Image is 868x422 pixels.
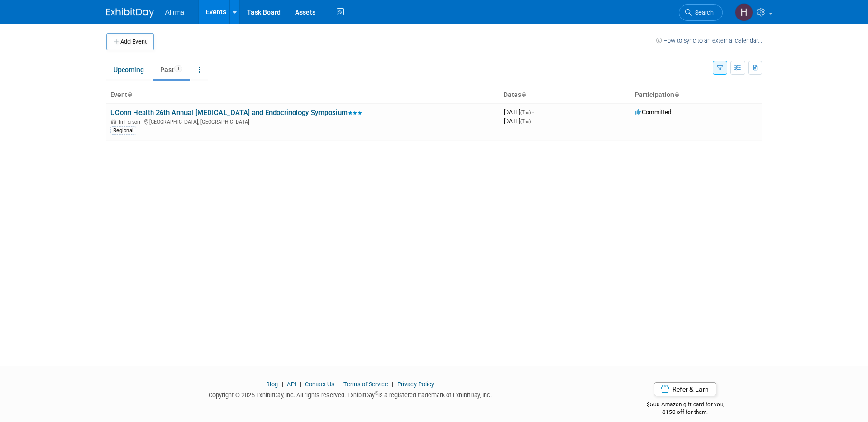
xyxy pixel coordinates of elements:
[174,65,182,72] span: 1
[532,108,534,115] span: -
[305,381,334,388] a: Contact Us
[165,9,184,16] span: Afirma
[106,33,154,50] button: Add Event
[106,61,151,79] a: Upcoming
[520,119,531,124] span: (Thu)
[119,119,143,125] span: In-Person
[692,9,714,16] span: Search
[110,108,362,117] a: UConn Health 26th Annual [MEDICAL_DATA] and Endocrinology Symposium
[343,381,388,388] a: Terms of Service
[609,408,762,416] div: $150 off for them.
[674,91,679,98] a: Sort by Participation Type
[279,381,286,388] span: |
[397,381,434,388] a: Privacy Policy
[656,37,762,44] a: How to sync to an external calendar...
[654,382,716,396] a: Refer & Earn
[631,87,762,103] th: Participation
[110,126,136,135] div: Regional
[106,87,500,103] th: Event
[106,389,595,400] div: Copyright © 2025 ExhibitDay, Inc. All rights reserved. ExhibitDay is a registered trademark of Ex...
[287,381,296,388] a: API
[111,119,116,124] img: In-Person Event
[521,91,526,98] a: Sort by Start Date
[110,117,496,125] div: [GEOGRAPHIC_DATA], [GEOGRAPHIC_DATA]
[266,381,278,388] a: Blog
[500,87,631,103] th: Dates
[390,381,396,388] span: |
[297,381,304,388] span: |
[679,4,723,21] a: Search
[127,91,132,98] a: Sort by Event Name
[504,108,534,115] span: [DATE]
[336,381,342,388] span: |
[609,394,762,416] div: $500 Amazon gift card for you,
[520,110,531,115] span: (Thu)
[635,108,671,115] span: Committed
[153,61,190,79] a: Past1
[375,391,378,396] sup: ®
[504,117,531,125] span: [DATE]
[735,3,753,21] img: Heather Racicot
[106,8,154,18] img: ExhibitDay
